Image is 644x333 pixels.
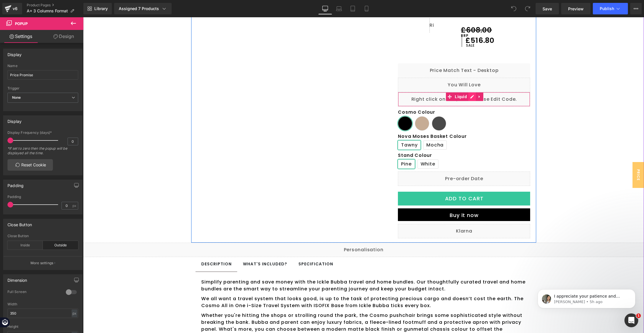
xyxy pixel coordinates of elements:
label: Stand Colour [315,135,447,142]
b: None [12,95,21,100]
a: v6 [2,3,22,14]
div: Full Screen [7,290,60,296]
div: Height [7,325,78,329]
div: Width [7,302,78,306]
div: *If set to zero then the popup will be displayed all the time.​ [7,146,78,159]
span: White [336,142,354,151]
a: Design [43,30,85,43]
span: A+ 3 Columns Format [27,9,68,13]
input: auto [7,309,78,318]
a: Expand / Collapse [393,75,400,84]
div: Padding [7,195,78,199]
button: add to cart [315,174,447,188]
span: Preview [568,6,584,12]
div: Assigned 7 Products [119,6,167,12]
div: v6 [11,5,19,12]
div: Close Button [7,219,32,227]
a: Tablet [346,3,360,14]
span: Black [321,99,323,114]
span: Price Promise [538,145,561,171]
a: Reset Cookie [7,159,53,171]
label: Cosmo Colour [315,92,447,99]
div: px [72,309,77,317]
div: Padding [7,180,24,188]
span: Popup [15,21,28,26]
a: Desktop [318,3,332,14]
span: Library [94,6,108,11]
div: Name [7,64,78,68]
span: Save [543,6,552,12]
button: Publish [593,3,628,14]
label: Nova Moses Basket Colour [315,116,447,123]
span: Mocha [342,123,362,132]
span: Liquid [370,75,385,84]
span: Publish [600,6,614,11]
a: Laptop [332,3,346,14]
div: Trigger [7,86,78,90]
button: Redo [522,3,533,14]
p: Simplify parenting and save money with the Ickle Bubba travel and home bundles. Our thoughtfully ... [118,260,443,277]
span: £608.00 [378,8,409,18]
div: Dimension [7,275,27,283]
iframe: Intercom notifications message [529,277,644,317]
a: Product Pages [27,3,83,7]
div: What's Included? [160,244,204,250]
div: Display [7,116,22,124]
span: Pine [317,142,330,151]
div: specification [215,244,250,250]
div: Display [7,49,22,57]
p: Whether you're hitting the shops or strolling round the park, the Cosmo pushchair brings some sop... [118,293,443,324]
span: £516.80 [380,18,416,31]
span: Tawny [317,123,336,132]
span: px [72,204,77,208]
button: More settings [3,256,82,270]
iframe: Intercom live chat [624,313,638,327]
span: Desert [338,99,340,114]
div: Outside [43,241,78,250]
div: Description [118,244,149,250]
a: New Library [83,3,112,14]
p: More settings [30,260,53,266]
button: Buy it now [315,191,447,204]
span: 1 [636,313,641,318]
div: Display Frequency (days)* [7,131,78,135]
button: Undo [508,3,520,14]
div: Close Button [7,234,78,238]
p: We all want a travel system that looks good, is up to the task of protecting precious cargo and d... [118,277,443,293]
span: add to cart [362,178,400,185]
div: Inside [7,241,43,250]
span: Graphite Grey [355,99,357,114]
a: Preview [561,3,591,14]
button: More [630,3,642,14]
a: Mobile [360,3,373,14]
